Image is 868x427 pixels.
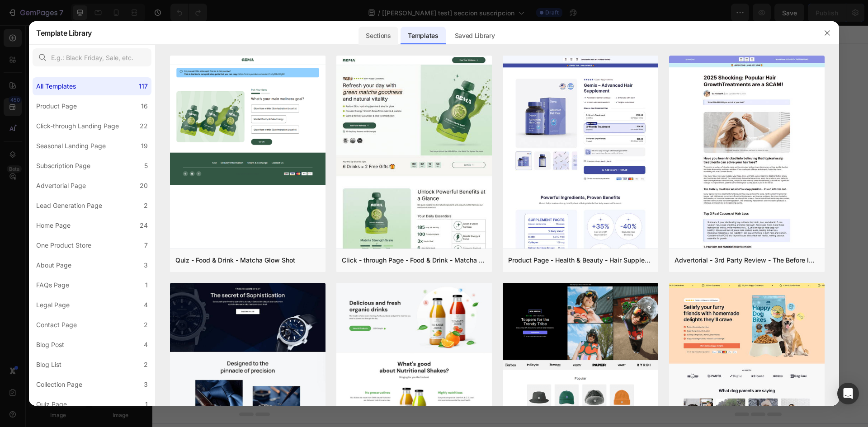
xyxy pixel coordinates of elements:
div: FAQs Page [36,280,69,291]
div: Sections [359,27,398,45]
div: 4 [144,300,148,310]
div: 1 [145,399,148,410]
div: 19 [141,141,148,151]
div: Open Intercom Messenger [837,383,859,404]
h2: Template Library [36,21,92,45]
div: 3 [144,260,148,271]
div: Seasonal Landing Page [36,141,106,151]
div: 24 [140,220,148,231]
div: Quiz - Food & Drink - Matcha Glow Shot [175,255,295,266]
div: 4 [144,339,148,350]
div: 1 [145,280,148,291]
div: 7 [144,240,148,251]
div: Lead Generation Page [36,200,102,211]
div: 16 [141,101,148,112]
div: 22 [140,121,148,131]
div: Quiz Page [36,399,67,410]
div: Collection Page [36,379,82,390]
button: Add elements [360,221,424,239]
div: Click-through Landing Page [36,121,119,131]
div: Product Page [36,101,77,112]
div: Start with Sections from sidebar [303,203,413,214]
input: E.g.: Black Friday, Sale, etc. [33,48,151,66]
div: Blog Post [36,339,64,350]
div: All Templates [36,81,76,92]
div: Blog List [36,359,61,370]
div: Advertorial - 3rd Party Review - The Before Image - Hair Supplement [675,255,819,266]
div: Click - through Page - Food & Drink - Matcha Glow Shot [342,255,486,266]
img: quiz-1.png [170,56,325,185]
div: 5 [144,160,148,171]
div: Product Page - Health & Beauty - Hair Supplement [508,255,653,266]
button: Add sections [292,221,354,239]
div: Home Page [36,220,71,231]
div: 2 [144,319,148,330]
div: Advertorial Page [36,180,86,191]
div: Start with Generating from URL or image [297,272,419,279]
div: Templates [401,27,445,45]
div: About Page [36,260,71,271]
div: Contact Page [36,319,77,330]
div: Subscription Page [36,160,90,171]
div: 20 [140,180,148,191]
div: One Product Store [36,240,91,251]
div: Legal Page [36,300,70,310]
div: Saved Library [448,27,502,45]
div: 2 [144,359,148,370]
div: 3 [144,379,148,390]
div: 117 [139,81,148,92]
div: 2 [144,200,148,211]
